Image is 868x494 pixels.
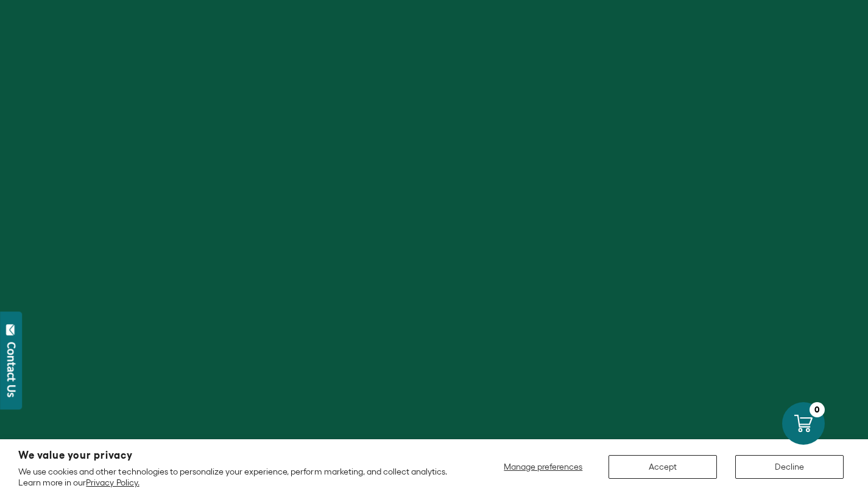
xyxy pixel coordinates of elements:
button: Decline [735,455,844,479]
button: Accept [609,455,717,479]
span: Manage preferences [504,462,582,471]
div: Contact Us [5,342,18,397]
a: Privacy Policy. [86,478,139,487]
p: We use cookies and other technologies to personalize your experience, perform marketing, and coll... [18,466,455,488]
h2: We value your privacy [18,450,455,461]
button: Manage preferences [496,455,590,479]
div: 0 [810,402,825,417]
